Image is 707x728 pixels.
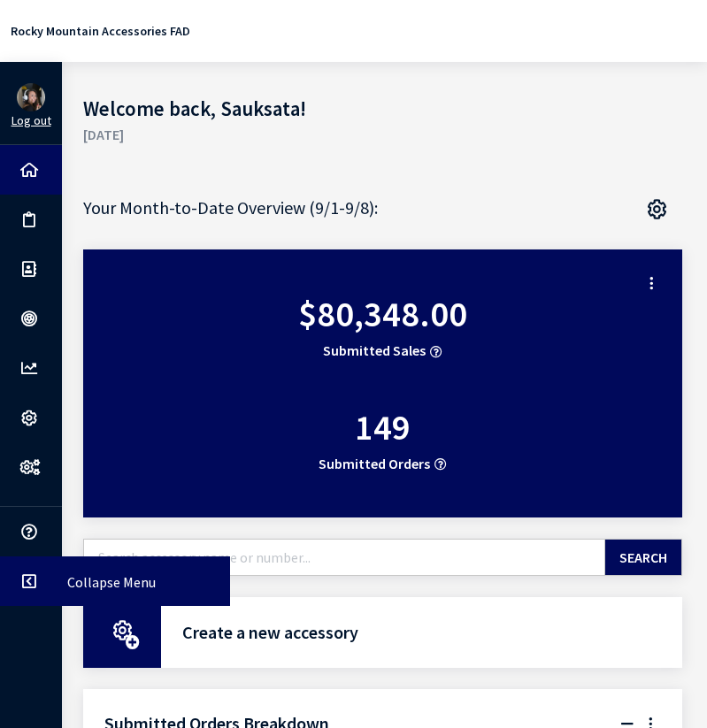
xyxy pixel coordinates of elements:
[83,124,682,145] h2: [DATE]
[647,201,667,221] i: Settings
[104,405,661,449] div: 149
[83,94,682,124] h1: Welcome back, Sauksata!
[429,342,443,363] button: Submitted Sales
[83,597,682,668] a: Create a new accessory
[104,292,661,336] div: $80,348.00
[182,624,682,641] div: Create a new accessory
[58,573,156,591] span: Collapse Menu
[104,405,661,476] a: 149 Submitted Orders
[434,455,448,475] button: Submitted Orders
[83,195,378,221] h2: Your Month-to-Date Overview (9/1-9/8):
[11,23,190,39] a: Rocky Mountain Accessories FAD
[642,271,661,297] a: Highlights Card options menu
[319,455,448,472] span: Submitted Orders
[104,292,661,363] a: $80,348.00 Submitted Sales
[604,539,682,576] button: Search
[12,112,51,128] a: Log out
[83,539,605,576] input: Search accessory name or number...
[323,341,443,359] span: Submitted Sales
[17,83,45,111] img: Sauksata Ozment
